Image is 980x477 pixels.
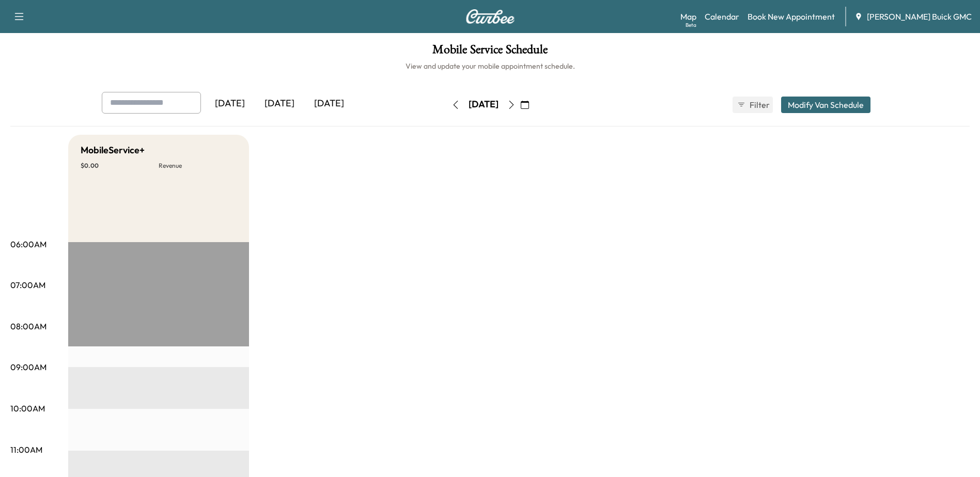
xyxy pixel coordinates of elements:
p: 10:00AM [10,402,45,415]
div: [DATE] [304,92,354,116]
a: Book New Appointment [748,10,835,23]
p: $ 0.00 [81,162,159,170]
p: 07:00AM [10,279,45,291]
p: 06:00AM [10,238,46,250]
div: [DATE] [205,92,255,116]
img: Curbee Logo [465,9,515,24]
div: [DATE] [255,92,304,116]
p: Revenue [159,162,237,170]
div: Beta [686,21,696,29]
h5: MobileService+ [81,143,145,157]
a: MapBeta [680,10,696,23]
p: 09:00AM [10,361,46,373]
button: Modify Van Schedule [781,97,870,113]
p: 11:00AM [10,443,42,456]
span: [PERSON_NAME] Buick GMC [867,10,972,23]
button: Filter [733,97,773,113]
div: [DATE] [469,98,499,111]
h1: Mobile Service Schedule [10,43,970,61]
a: Calendar [705,10,739,23]
h6: View and update your mobile appointment schedule. [10,61,970,71]
span: Filter [750,99,768,111]
p: 08:00AM [10,320,46,332]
